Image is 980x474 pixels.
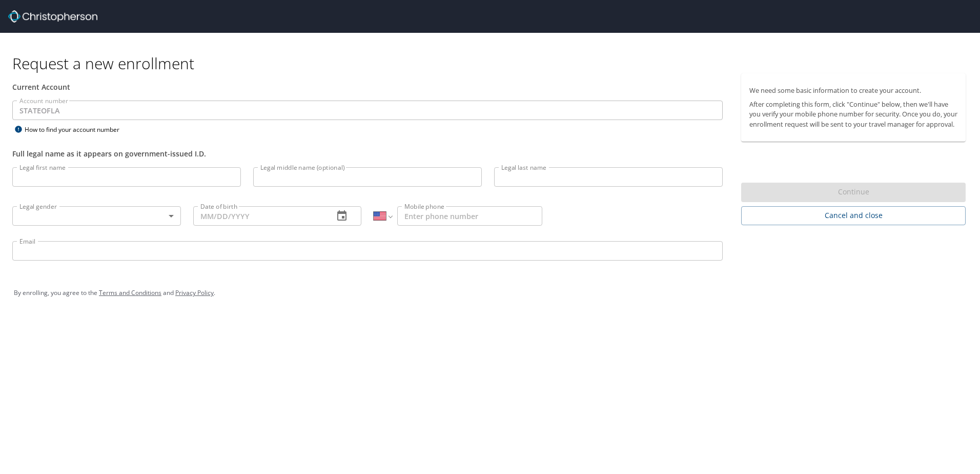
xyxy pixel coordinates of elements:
[749,100,957,129] p: After completing this form, click "Continue" below, then we'll have you verify your mobile phone ...
[12,82,723,92] div: Current Account
[12,148,723,159] div: Full legal name as it appears on government-issued I.D.
[741,206,966,225] button: Cancel and close
[12,53,974,73] h1: Request a new enrollment
[175,288,214,297] a: Privacy Policy
[8,10,97,23] img: cbt logo
[12,123,140,136] div: How to find your account number
[193,206,326,226] input: MM/DD/YYYY
[397,206,542,226] input: Enter phone number
[99,288,161,297] a: Terms and Conditions
[749,209,957,222] span: Cancel and close
[12,206,181,226] div: ​
[14,280,966,306] div: By enrolling, you agree to the and .
[749,86,957,95] p: We need some basic information to create your account.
